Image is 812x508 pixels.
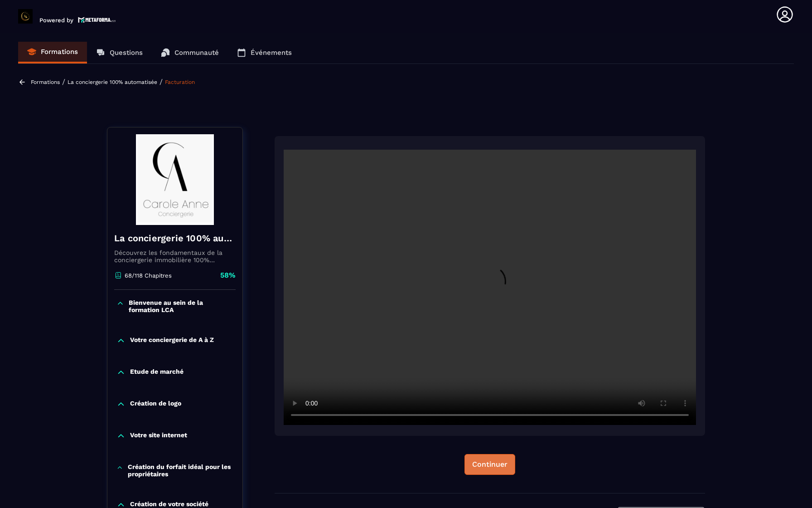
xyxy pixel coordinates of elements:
div: Continuer [472,460,507,469]
p: Bienvenue au sein de la formation LCA [129,299,233,313]
p: Etude de marché [130,368,184,377]
a: La conciergerie 100% automatisée [68,79,157,85]
img: banner [114,134,236,225]
p: Découvrez les fondamentaux de la conciergerie immobilière 100% automatisée. Cette formation est c... [114,249,236,264]
a: Questions [87,42,152,63]
p: Événements [251,49,292,57]
p: 68/118 Chapitres [125,272,172,279]
p: Votre conciergerie de A à Z [130,336,214,345]
a: Formations [31,79,60,85]
p: Questions [110,49,143,57]
a: Facturation [165,79,195,85]
img: logo [78,16,116,24]
a: Communauté [152,42,228,63]
button: Continuer [464,454,515,475]
p: Votre site internet [130,431,187,440]
p: Création de logo [130,400,181,409]
a: Formations [18,42,87,63]
p: 58% [220,270,236,280]
p: Powered by [39,17,73,24]
a: Événements [228,42,301,63]
img: logo-branding [18,9,33,24]
p: Formations [41,48,78,56]
p: Communauté [174,49,219,57]
h4: La conciergerie 100% automatisée [114,232,236,244]
p: Création du forfait idéal pour les propriétaires [128,463,233,478]
span: / [62,78,65,86]
span: / [159,78,163,86]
